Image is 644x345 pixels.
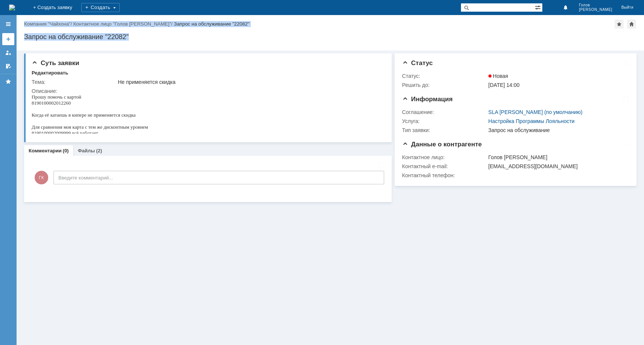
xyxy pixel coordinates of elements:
a: Файлы [78,148,95,154]
a: Комментарии [29,148,62,154]
a: SLA [PERSON_NAME] (по умолчанию) [488,109,583,115]
div: Тема: [32,79,116,85]
span: Новая [488,73,508,79]
div: Статус: [402,73,487,79]
div: На всю страницу [380,59,386,65]
div: Запрос на обслуживание "22082" [24,33,636,41]
a: Мои согласования [2,60,14,72]
span: Голов [579,3,612,8]
div: Описание: [32,88,382,94]
span: [PERSON_NAME] [579,8,612,12]
div: На всю страницу [378,162,384,168]
div: Сделать домашней страницей [627,20,636,29]
a: Контактное лицо "Голов [PERSON_NAME]" [73,21,171,27]
a: Компания "Чайхона" [24,21,70,27]
div: Голов [PERSON_NAME] [488,154,625,160]
span: [DATE] 14:00 [488,82,520,88]
a: Мои заявки [2,47,14,59]
div: На всю страницу [623,59,629,65]
div: Решить до: [402,82,487,88]
div: Тип заявки: [402,127,487,133]
div: Запрос на обслуживание [488,127,625,133]
a: Перейти на домашнюю страницу [9,5,15,11]
div: / [24,21,73,27]
span: ГК [35,171,48,184]
div: (2) [96,148,102,154]
span: Суть заявки [32,59,79,67]
div: Добавить в избранное [615,20,624,29]
a: Настройка Программы Лояльности [488,118,575,124]
div: Запрос на обслуживание "22082" [174,21,250,27]
img: logo [9,5,15,11]
div: На всю страницу [623,96,629,102]
div: Не применяется скидка [118,79,380,85]
span: Расширенный поиск [535,3,542,11]
div: Соглашение: [402,109,487,115]
a: Создать заявку [2,33,14,45]
div: / [73,21,174,27]
div: На всю страницу [623,141,629,147]
div: Услуга: [402,118,487,124]
div: Контактное лицо: [402,154,487,160]
div: [EMAIL_ADDRESS][DOMAIN_NAME] [488,163,625,169]
div: Создать [81,3,120,12]
div: Контактный e-mail: [402,163,487,169]
span: Информация [402,96,453,103]
div: (0) [63,148,69,154]
span: Статус [402,59,433,67]
div: Контактный телефон: [402,172,487,178]
span: Данные о контрагенте [402,141,482,148]
div: Редактировать [32,70,68,76]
